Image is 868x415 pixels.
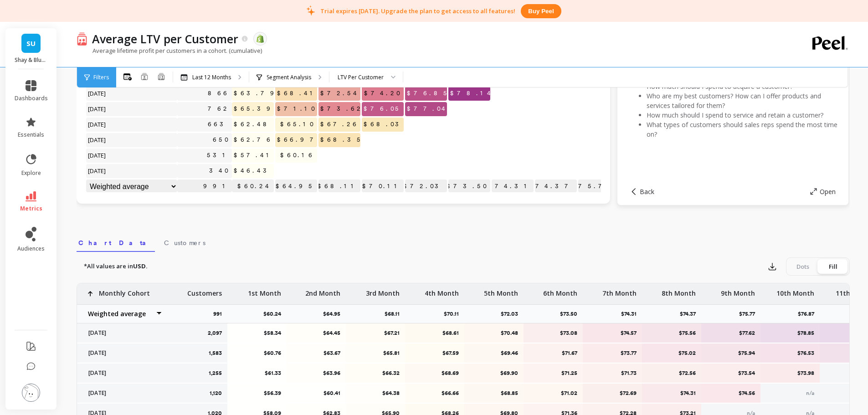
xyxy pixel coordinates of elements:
p: $74.31 [648,389,696,397]
p: Shay & Blue USA [15,56,48,64]
p: 5th Month [484,283,518,298]
p: $75.56 [648,329,696,337]
span: $71.10 [275,102,318,116]
p: $66.32 [352,369,400,377]
p: $76.53 [766,349,814,357]
p: 4th Month [425,283,459,298]
p: $72.03 [501,310,524,318]
span: Filters [93,74,109,81]
p: $65.81 [352,349,400,357]
p: 1,583 [209,349,222,357]
p: 7th Month [602,283,637,298]
p: Customers [187,283,222,298]
div: Fill [818,259,848,274]
span: [DATE] [86,102,108,116]
nav: Tabs [77,231,850,252]
p: 991 [213,310,227,318]
p: 2nd Month [305,283,340,298]
span: $68.35 [318,133,365,147]
p: $73.50 [560,310,583,318]
span: $60.16 [278,149,317,162]
p: $77.62 [707,329,755,337]
p: *All values are in [84,262,148,271]
p: $60.41 [293,389,340,397]
p: 8th Month [662,283,696,298]
p: Trial expires [DATE]. Upgrade the plan to get access to all features! [320,7,515,15]
span: $67.26 [318,118,361,131]
p: $72.69 [589,389,637,397]
p: $76.87 [798,310,820,318]
li: How much should I spend to service and retain a customer? [647,110,837,120]
span: $62.76 [232,133,275,147]
span: $57.41 [232,149,276,162]
img: profile picture [22,384,40,402]
li: Who are my best customers? How can I offer products and services tailored for them? [647,91,837,110]
p: 2,097 [208,329,222,337]
span: $65.10 [278,118,317,131]
span: $77.04 [405,102,450,116]
span: $76.05 [362,102,404,116]
span: $63.79 [232,87,282,100]
p: $73.50 [448,179,490,193]
span: $68.41 [275,87,319,100]
p: $68.61 [411,329,459,337]
button: Back [630,187,654,196]
p: $70.11 [362,179,404,193]
p: $72.03 [405,179,447,193]
p: Monthly Cohort [99,283,150,298]
span: [DATE] [86,133,108,147]
p: $70.48 [470,329,518,337]
span: [DATE] [86,118,108,131]
p: $58.34 [233,329,281,337]
p: 6th Month [543,283,577,298]
span: dashboards [15,95,48,102]
span: Chart Data [78,238,153,247]
img: api.shopify.svg [256,35,264,43]
p: $75.77 [578,179,620,193]
div: LTV Per Customer [338,73,384,82]
span: Customers [164,238,205,247]
span: $46.43 [232,164,275,178]
span: $65.39 [232,102,279,116]
button: Buy peel [521,4,561,18]
span: $68.03 [362,118,407,131]
p: $73.77 [589,349,637,357]
p: Average LTV per Customer [92,31,238,46]
p: $64.45 [293,329,340,337]
span: explore [21,169,41,177]
button: Open [810,187,836,196]
p: 9th Month [721,283,755,298]
p: $73.98 [766,369,814,377]
p: $69.90 [470,369,518,377]
a: 762 [206,102,232,116]
p: $68.85 [470,389,518,397]
span: $78.14 [448,87,496,100]
span: [DATE] [86,164,108,178]
p: $74.37 [535,179,577,193]
p: 10th Month [776,283,814,298]
p: $68.11 [318,179,360,193]
p: [DATE] [83,329,163,337]
span: [DATE] [86,87,108,100]
p: $60.24 [263,310,287,318]
p: $67.59 [411,349,459,357]
p: Average lifetime profit per customers in a cohort. (cumulative) [77,46,262,55]
p: [DATE] [83,369,163,377]
p: $74.56 [707,389,755,397]
span: Open [820,187,836,196]
a: 340 [207,164,232,178]
p: $61.33 [233,369,281,377]
p: $60.24 [232,179,274,193]
span: $76.85 [405,87,452,100]
p: $74.37 [680,310,701,318]
p: $60.76 [233,349,281,357]
p: $71.67 [529,349,577,357]
p: $72.56 [648,369,696,377]
p: $74.31 [492,179,534,193]
a: 663 [206,118,232,131]
p: 991 [177,179,232,193]
p: $63.96 [293,369,340,377]
span: $66.97 [275,133,322,147]
span: $74.20 [362,87,404,100]
p: $64.95 [323,310,346,318]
